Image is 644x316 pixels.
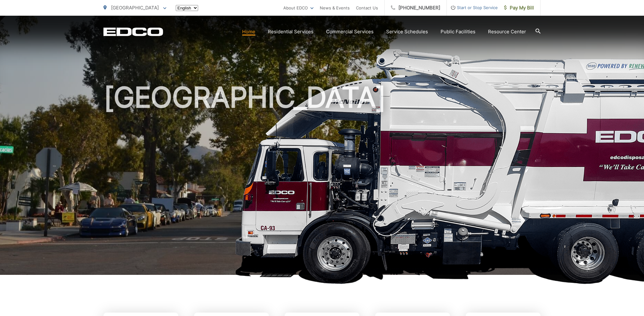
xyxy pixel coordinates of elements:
[103,82,541,281] h1: [GEOGRAPHIC_DATA]
[386,28,428,35] a: Service Schedules
[268,28,314,35] a: Residential Services
[488,28,526,35] a: Resource Center
[441,28,475,35] a: Public Facilities
[111,5,159,11] span: [GEOGRAPHIC_DATA]
[242,28,255,35] a: Home
[356,4,378,12] a: Contact Us
[326,28,374,35] a: Commercial Services
[320,4,350,12] a: News & Events
[283,4,314,12] a: About EDCO
[103,27,163,36] a: EDCD logo. Return to the homepage.
[176,5,198,11] select: Select a language
[504,4,534,12] span: Pay My Bill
